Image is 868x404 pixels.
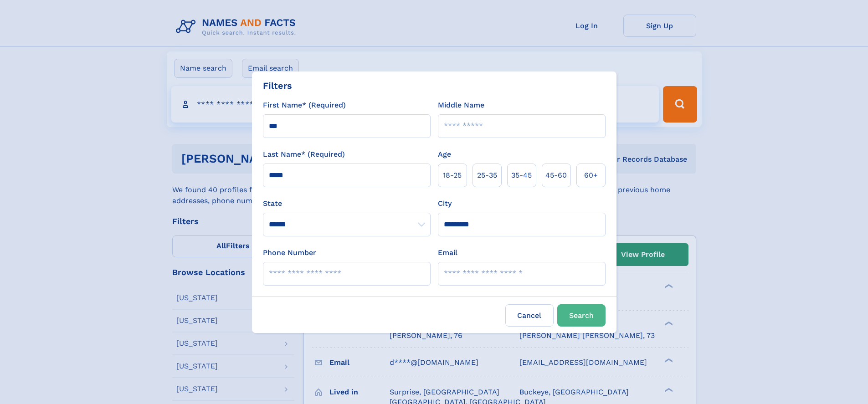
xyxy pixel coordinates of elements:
label: Age [438,149,451,160]
label: Last Name* (Required) [263,149,345,160]
label: First Name* (Required) [263,100,346,111]
span: 60+ [584,170,598,181]
label: Cancel [505,304,554,327]
label: State [263,198,431,209]
button: Search [557,304,606,327]
label: City [438,198,452,209]
label: Phone Number [263,247,316,258]
label: Middle Name [438,100,484,111]
span: 18‑25 [443,170,462,181]
span: 25‑35 [477,170,497,181]
span: 35‑45 [511,170,532,181]
span: 45‑60 [545,170,567,181]
label: Email [438,247,457,258]
div: Filters [263,79,292,92]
